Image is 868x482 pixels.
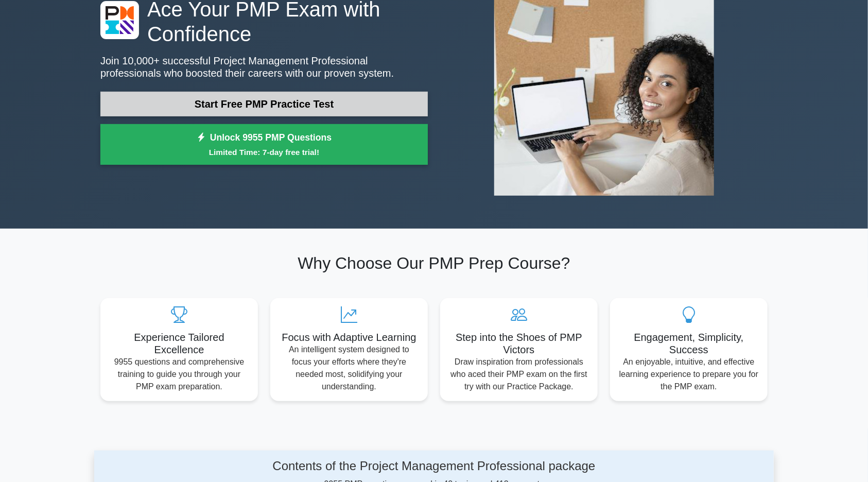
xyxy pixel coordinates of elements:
a: Unlock 9955 PMP QuestionsLimited Time: 7-day free trial! [100,124,428,165]
small: Limited Time: 7-day free trial! [113,146,415,158]
h4: Contents of the Project Management Professional package [192,459,676,474]
p: An intelligent system designed to focus your efforts where they're needed most, solidifying your ... [279,343,420,393]
h5: Step into the Shoes of PMP Victors [448,331,589,356]
p: Draw inspiration from professionals who aced their PMP exam on the first try with our Practice Pa... [448,356,589,393]
p: 9955 questions and comprehensive training to guide you through your PMP exam preparation. [109,356,250,393]
p: An enjoyable, intuitive, and effective learning experience to prepare you for the PMP exam. [618,356,759,393]
p: Join 10,000+ successful Project Management Professional professionals who boosted their careers w... [100,55,428,79]
h5: Engagement, Simplicity, Success [618,331,759,356]
a: Start Free PMP Practice Test [100,92,428,116]
h5: Focus with Adaptive Learning [279,331,420,343]
h2: Why Choose Our PMP Prep Course? [100,253,768,273]
h5: Experience Tailored Excellence [109,331,250,356]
